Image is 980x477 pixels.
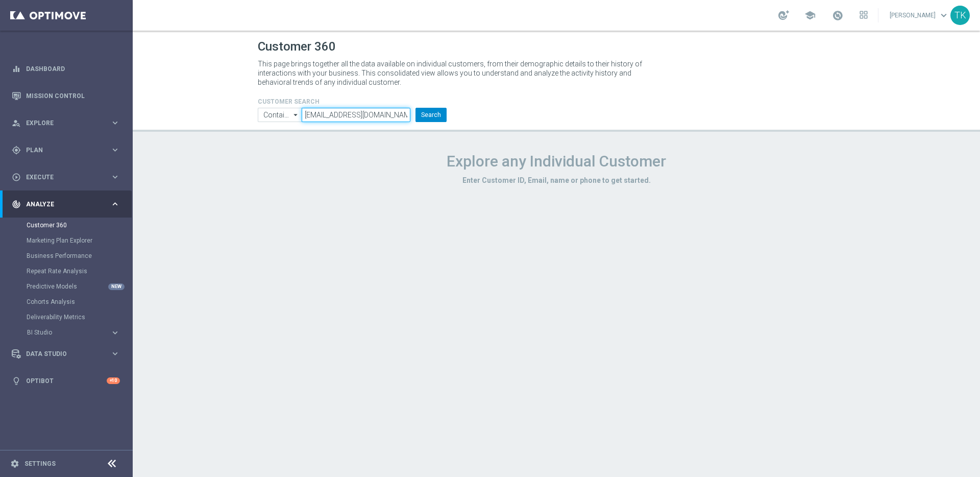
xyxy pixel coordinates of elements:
button: equalizer Dashboard [11,65,120,73]
div: Cohorts Analysis [27,294,132,309]
div: BI Studio [27,325,132,340]
button: Data Studio keyboard_arrow_right [11,350,120,358]
div: Repeat Rate Analysis [27,264,132,279]
a: Mission Control [26,82,120,109]
a: Deliverability Metrics [27,313,106,321]
a: Marketing Plan Explorer [27,236,106,245]
i: keyboard_arrow_right [110,199,120,209]
a: Settings [24,461,56,467]
span: BI Studio [27,329,100,336]
i: settings [10,459,19,468]
span: Execute [26,174,110,180]
div: BI Studio [27,329,110,336]
a: Dashboard [26,55,120,82]
p: This page brings together all the data available on individual customers, from their demographic ... [258,59,651,87]
button: Search [415,108,447,122]
button: gps_fixed Plan keyboard_arrow_right [11,146,120,154]
i: keyboard_arrow_right [110,328,120,338]
div: Execute [12,173,110,182]
button: person_search Explore keyboard_arrow_right [11,119,120,127]
div: Marketing Plan Explorer [27,233,132,248]
span: Data Studio [26,351,110,357]
a: Predictive Models [27,282,106,291]
span: Analyze [26,201,110,207]
div: Customer 360 [27,218,132,233]
div: TK [950,6,970,25]
i: keyboard_arrow_right [110,349,120,359]
i: keyboard_arrow_right [110,172,120,182]
i: keyboard_arrow_right [110,145,120,155]
a: Customer 360 [27,221,106,229]
button: Mission Control [11,92,120,100]
i: play_circle_outline [12,173,21,182]
span: Explore [26,120,110,126]
div: Optibot [12,367,120,394]
div: Explore [12,118,110,128]
div: Dashboard [12,55,120,82]
button: lightbulb Optibot +10 [11,377,120,385]
a: Repeat Rate Analysis [27,267,106,275]
a: Cohorts Analysis [27,298,106,306]
h1: Explore any Individual Customer [258,152,855,171]
a: Optibot [26,367,107,394]
span: keyboard_arrow_down [938,10,949,21]
div: Deliverability Metrics [27,309,132,325]
div: Predictive Models [27,279,132,294]
input: Contains [258,108,302,122]
h3: Enter Customer ID, Email, name or phone to get started. [258,176,855,185]
span: school [804,10,816,21]
button: BI Studio keyboard_arrow_right [27,328,120,337]
a: Business Performance [27,252,106,260]
h4: CUSTOMER SEARCH [258,98,447,105]
a: [PERSON_NAME]keyboard_arrow_down [889,8,950,23]
div: Mission Control [12,82,120,109]
div: +10 [107,377,120,384]
button: play_circle_outline Execute keyboard_arrow_right [11,173,120,181]
i: arrow_drop_down [291,108,301,122]
div: Plan [12,146,110,155]
div: Analyze [12,200,110,209]
button: track_changes Analyze keyboard_arrow_right [11,200,120,208]
div: Data Studio [12,349,110,359]
i: gps_fixed [12,146,21,155]
i: track_changes [12,200,21,209]
i: lightbulb [12,376,21,386]
h1: Customer 360 [258,39,855,54]
i: person_search [12,118,21,128]
input: Enter CID, Email, name or phone [302,108,410,122]
div: Business Performance [27,248,132,264]
span: Plan [26,147,110,153]
div: NEW [108,283,125,290]
i: equalizer [12,64,21,74]
i: keyboard_arrow_right [110,118,120,128]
